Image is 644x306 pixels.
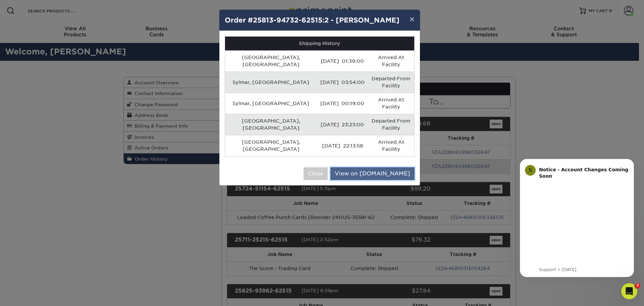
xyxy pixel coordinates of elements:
h4: Order #25813-94732-62515:2 - [PERSON_NAME] [225,15,415,25]
td: [DATE] 01:39:00 [317,50,368,72]
button: Close [304,167,328,180]
td: [GEOGRAPHIC_DATA], [GEOGRAPHIC_DATA] [225,114,317,135]
td: [GEOGRAPHIC_DATA], [GEOGRAPHIC_DATA] [225,50,317,72]
th: Shipping History [225,37,414,50]
td: Arrived At Facility [368,135,414,156]
iframe: Intercom notifications message [510,149,644,288]
td: Sylmar, [GEOGRAPHIC_DATA] [225,72,317,93]
iframe: Intercom live chat [621,283,637,299]
td: Arrived At Facility [368,50,414,72]
td: [DATE] 23:23:00 [317,114,368,135]
td: Departed From Facility [368,72,414,93]
button: × [404,10,420,29]
td: [DATE] 03:54:00 [317,72,368,93]
td: [DATE] 00:19:00 [317,93,368,114]
td: Sylmar, [GEOGRAPHIC_DATA] [225,93,317,114]
td: Arrived At Facility [368,93,414,114]
span: 7 [635,283,640,289]
td: [GEOGRAPHIC_DATA], [GEOGRAPHIC_DATA] [225,135,317,156]
a: View on [DOMAIN_NAME] [330,167,415,180]
td: [DATE] 22:13:58 [317,135,368,156]
td: Departed From Facility [368,114,414,135]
